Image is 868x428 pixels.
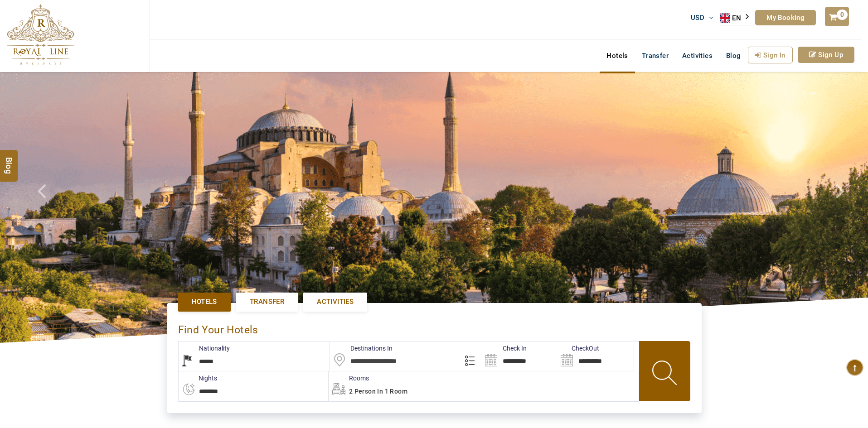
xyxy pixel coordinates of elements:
[691,14,704,22] span: USD
[178,374,217,383] label: nights
[192,297,217,307] span: Hotels
[720,11,755,25] a: EN
[178,293,231,311] a: Hotels
[719,47,748,65] a: Blog
[236,293,298,311] a: Transfer
[837,10,848,20] span: 0
[3,157,15,164] span: Blog
[482,341,558,371] input: Search
[755,10,816,25] a: My Booking
[558,344,599,353] label: CheckOut
[317,297,354,307] span: Activities
[349,388,407,395] span: 2 Person in 1 Room
[748,47,793,63] a: Sign In
[329,374,369,383] label: Rooms
[600,47,635,65] a: Hotels
[179,344,230,353] label: Nationality
[7,4,74,65] img: The Royal Line Holidays
[825,7,849,26] a: 0
[824,72,868,343] a: Check next image
[558,341,634,371] input: Search
[635,47,675,65] a: Transfer
[798,47,854,63] a: Sign Up
[178,314,690,341] div: Find Your Hotels
[26,72,69,343] a: Check next prev
[675,47,719,65] a: Activities
[482,344,527,353] label: Check In
[250,297,284,307] span: Transfer
[812,371,868,414] iframe: chat widget
[330,344,393,353] label: Destinations In
[303,293,367,311] a: Activities
[720,11,755,25] aside: Language selected: English
[720,11,755,25] div: Language
[726,52,741,60] span: Blog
